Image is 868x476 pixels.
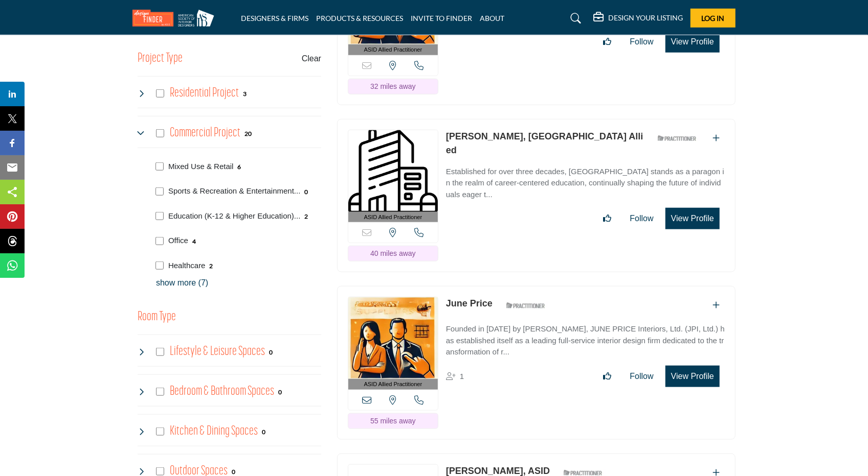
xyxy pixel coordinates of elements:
button: Project Type [138,49,183,68]
img: June Price [348,297,438,379]
div: 2 Results For Healthcare [210,261,213,270]
button: View Profile [665,31,720,53]
button: Follow [624,32,660,52]
div: 0 Results For Kitchen & Dining Spaces [262,427,266,436]
a: Add To List [713,134,720,142]
button: Follow [624,366,660,387]
b: 4 [192,238,196,245]
p: Education (K-12 & Higher Education): Primary schools to universities and research facilities [168,210,300,222]
h4: Kitchen & Dining Spaces: Kitchen & Dining Spaces [170,422,258,440]
span: 55 miles away [370,417,416,425]
span: 40 miles away [370,249,416,257]
buton: Clear [302,53,321,65]
div: 0 Results For Bedroom & Bathroom Spaces [279,387,282,396]
a: ASID Allied Practitioner [348,297,438,390]
p: show more (7) [156,277,321,289]
div: 6 Results For Mixed Use & Retail [238,162,241,171]
a: [PERSON_NAME], [GEOGRAPHIC_DATA] Allied [446,131,643,155]
p: Mixed Use & Retail: Combination retail and office buildings [168,161,234,173]
a: ABOUT [480,14,504,22]
button: Log In [691,9,736,28]
input: Select Sports & Recreation & Entertainment checkbox [155,187,164,196]
b: 3 [243,90,247,98]
span: 1 [460,372,464,380]
b: 2 [210,263,213,270]
div: 20 Results For Commercial Project [245,129,252,138]
a: Search [561,10,588,27]
h5: DESIGN YOUR LISTING [608,13,683,22]
input: Select Commercial Project checkbox [156,129,164,137]
a: DESIGNERS & FIRMS [241,14,308,22]
h4: Residential Project: Types of projects range from simple residential renovations to highly comple... [170,84,239,102]
p: Healthcare: Hospitals, clinics, wellness centers [168,260,206,272]
input: Select Bedroom & Bathroom Spaces checkbox [156,388,164,396]
a: Add To List [713,301,720,310]
span: ASID Allied Practitioner [364,213,422,222]
p: Established for over three decades, [GEOGRAPHIC_DATA] stands as a paragon in the realm of career-... [446,166,725,201]
p: June Price [446,297,493,311]
input: Select Lifestyle & Leisure Spaces checkbox [156,348,164,356]
p: Sports & Recreation & Entertainment: Stadiums, gyms, theaters [168,185,300,197]
button: Like listing [597,208,618,229]
input: Select Education (K-12 & Higher Education) checkbox [155,212,164,220]
h4: Commercial Project: Involve the design, construction, or renovation of spaces used for business p... [170,124,241,142]
input: Select Mixed Use & Retail checkbox [155,162,164,171]
h4: Lifestyle & Leisure Spaces: Lifestyle & Leisure Spaces [170,343,265,361]
button: Follow [624,208,660,229]
button: Like listing [597,32,618,52]
b: 0 [279,389,282,396]
span: Log In [702,14,725,22]
a: June Price [446,298,493,308]
a: ASID Allied Practitioner [348,130,438,223]
button: Like listing [597,366,618,387]
b: 2 [304,213,308,220]
b: 0 [304,188,308,196]
input: Select Office checkbox [155,237,164,245]
p: Founded in [DATE] by [PERSON_NAME], JUNE PRICE Interiors, Ltd. (JPI, Ltd.) has established itself... [446,323,725,358]
img: ASID Qualified Practitioners Badge Icon [654,132,700,145]
input: Select Outdoor Spaces checkbox [156,467,164,475]
div: 4 Results For Office [192,236,196,246]
div: 3 Results For Residential Project [243,89,247,98]
div: Followers [446,370,464,383]
img: ASID Qualified Practitioners Badge Icon [502,299,548,312]
button: View Profile [665,208,720,229]
span: ASID Allied Practitioner [364,45,422,54]
p: Office: Professional office spaces [168,235,188,247]
a: Founded in [DATE] by [PERSON_NAME], JUNE PRICE Interiors, Ltd. (JPI, Ltd.) has established itself... [446,317,725,358]
b: 20 [245,130,252,137]
img: Rosario Maitland, ASID Allied [348,130,438,212]
input: Select Kitchen & Dining Spaces checkbox [156,427,164,436]
a: Established for over three decades, [GEOGRAPHIC_DATA] stands as a paragon in the realm of career-... [446,160,725,201]
a: PRODUCTS & RESOURCES [316,14,403,22]
p: Rosario Maitland, ASID Allied [446,130,644,157]
b: 0 [262,429,266,436]
span: ASID Allied Practitioner [364,380,422,389]
div: 0 Results For Lifestyle & Leisure Spaces [270,347,273,356]
b: 0 [232,468,236,475]
div: 0 Results For Sports & Recreation & Entertainment [304,187,308,196]
button: View Profile [665,366,720,387]
button: Room Type [138,307,176,327]
h4: Bedroom & Bathroom Spaces: Bedroom & Bathroom Spaces [170,383,275,400]
span: 32 miles away [370,82,416,90]
img: Site Logo [132,10,219,27]
a: [PERSON_NAME], ASID [446,466,550,476]
b: 0 [270,349,273,356]
b: 6 [238,163,241,171]
div: 0 Results For Outdoor Spaces [232,467,236,476]
input: Select Healthcare checkbox [155,261,164,270]
div: 2 Results For Education (K-12 & Higher Education) [304,211,308,221]
input: Select Residential Project checkbox [156,89,164,98]
div: DESIGN YOUR LISTING [593,12,683,25]
a: INVITE TO FINDER [411,14,472,22]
